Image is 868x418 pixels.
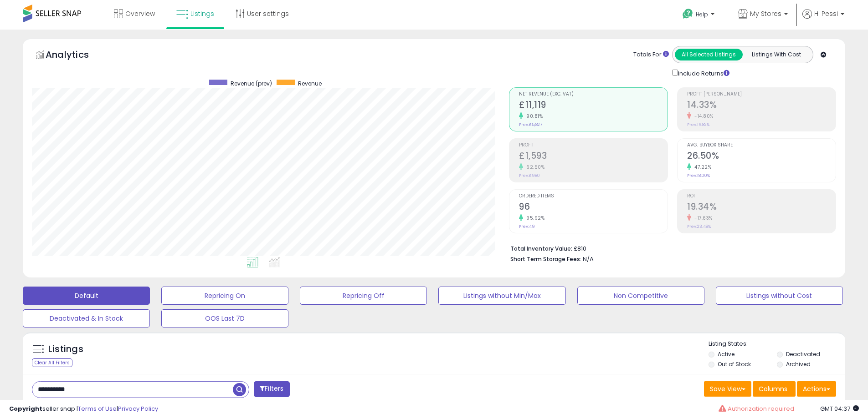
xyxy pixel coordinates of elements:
[687,151,836,163] h2: 26.50%
[519,151,668,163] h2: £1,593
[519,92,668,97] span: Net Revenue (Exc. VAT)
[728,404,794,413] span: Authorization required
[254,381,289,397] button: Filters
[820,404,859,413] span: 2025-08-14 04:37 GMT
[704,381,751,397] button: Save View
[231,80,272,87] span: Revenue (prev)
[675,49,743,60] button: All Selected Listings
[48,343,83,356] h5: Listings
[510,255,581,263] b: Short Term Storage Fees:
[786,360,811,368] label: Archived
[190,9,214,18] span: Listings
[523,215,544,222] small: 95.92%
[161,309,288,327] button: OOS Last 7D
[718,350,734,358] label: Active
[691,215,713,222] small: -17.63%
[682,8,693,20] i: Get Help
[814,9,838,18] span: Hi Pessi
[9,405,158,413] div: seller snap | |
[32,358,72,367] div: Clear All Filters
[23,309,150,327] button: Deactivated & In Stock
[23,287,150,305] button: Default
[691,113,714,120] small: -14.80%
[519,224,535,229] small: Prev: 49
[298,80,322,87] span: Revenue
[675,1,724,30] a: Help
[519,122,542,127] small: Prev: £5,827
[438,287,565,305] button: Listings without Min/Max
[510,242,829,253] li: £810
[802,9,844,30] a: Hi Pessi
[687,143,836,148] span: Avg. Buybox Share
[519,100,668,112] h2: £11,119
[78,404,117,413] a: Terms of Use
[753,381,796,397] button: Columns
[519,143,668,148] span: Profit
[716,287,843,305] button: Listings without Cost
[161,287,288,305] button: Repricing On
[687,92,836,97] span: Profit [PERSON_NAME]
[691,164,711,171] small: 47.22%
[687,201,836,214] h2: 19.34%
[687,122,709,127] small: Prev: 16.82%
[786,350,820,358] label: Deactivated
[510,245,572,252] b: Total Inventory Value:
[633,50,669,59] div: Totals For
[300,287,427,305] button: Repricing Off
[665,68,740,78] div: Include Returns
[750,9,781,18] span: My Stores
[797,381,836,397] button: Actions
[687,100,836,112] h2: 14.33%
[687,194,836,199] span: ROI
[118,404,158,413] a: Privacy Policy
[759,384,787,393] span: Columns
[583,255,594,263] span: N/A
[46,48,107,63] h5: Analytics
[687,224,711,229] small: Prev: 23.48%
[577,287,704,305] button: Non Competitive
[709,340,845,348] p: Listing States:
[9,404,42,413] strong: Copyright
[523,164,544,171] small: 62.50%
[687,173,710,178] small: Prev: 18.00%
[125,9,155,18] span: Overview
[519,201,668,214] h2: 96
[696,10,708,18] span: Help
[742,49,810,60] button: Listings With Cost
[523,113,543,120] small: 90.81%
[519,194,668,199] span: Ordered Items
[519,173,540,178] small: Prev: £980
[718,360,751,368] label: Out of Stock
